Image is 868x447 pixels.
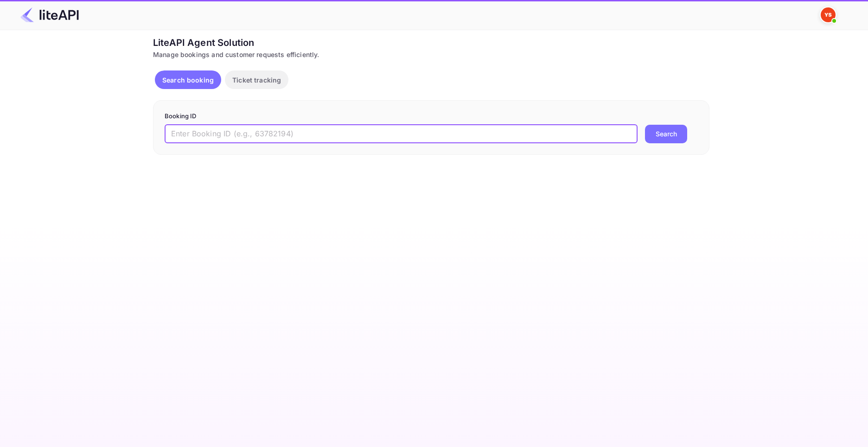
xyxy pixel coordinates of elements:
[162,75,214,85] p: Search booking
[645,125,687,143] button: Search
[232,75,281,85] p: Ticket tracking
[165,112,698,121] p: Booking ID
[20,7,79,22] img: LiteAPI Logo
[821,7,836,22] img: Yandex Support
[153,50,709,59] div: Manage bookings and customer requests efficiently.
[165,125,638,143] input: Enter Booking ID (e.g., 63782194)
[153,36,709,50] div: LiteAPI Agent Solution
